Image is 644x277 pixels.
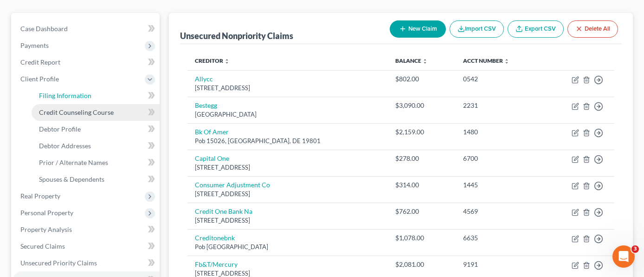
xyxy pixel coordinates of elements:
[395,127,448,137] div: $2,159.00
[32,138,160,154] a: Debtor Addresses
[612,245,635,268] iframe: Intercom live chat
[395,74,448,84] div: $802.00
[395,101,448,110] div: $3,090.00
[195,137,380,145] div: Pob 15026, [GEOGRAPHIC_DATA], DE 19801
[195,207,252,215] a: Credit One Bank Na
[195,190,380,198] div: [STREET_ADDRESS]
[39,92,91,99] span: Filing Information
[463,233,535,243] div: 6635
[463,74,535,84] div: 0542
[13,255,160,271] a: Unsecured Priority Claims
[463,207,535,216] div: 4569
[395,180,448,190] div: $314.00
[395,207,448,216] div: $762.00
[463,101,535,110] div: 2231
[463,154,535,163] div: 6700
[180,30,293,41] div: Unsecured Nonpriority Claims
[195,110,380,119] div: [GEOGRAPHIC_DATA]
[195,234,235,242] a: Creditonebnk
[32,104,160,121] a: Credit Counseling Course
[395,154,448,163] div: $278.00
[224,59,230,64] i: unfold_more
[195,84,380,92] div: [STREET_ADDRESS]
[195,181,270,189] a: Consumer Adjustment Co
[195,75,213,83] a: Allycc
[13,54,160,71] a: Credit Report
[20,75,59,83] span: Client Profile
[13,238,160,255] a: Secured Claims
[390,20,446,38] button: New Claim
[195,101,217,109] a: Bestegg
[13,221,160,238] a: Property Analysis
[195,57,230,64] a: Creditor unfold_more
[32,87,160,104] a: Filing Information
[395,233,448,243] div: $1,078.00
[39,108,114,116] span: Credit Counseling Course
[195,128,229,136] a: Bk Of Amer
[395,260,448,269] div: $2,081.00
[20,259,97,267] span: Unsecured Priority Claims
[463,57,509,64] a: Acct Number unfold_more
[422,59,428,64] i: unfold_more
[13,20,160,37] a: Case Dashboard
[20,58,60,66] span: Credit Report
[463,180,535,190] div: 1445
[32,121,160,138] a: Debtor Profile
[195,154,229,162] a: Capital One
[32,154,160,171] a: Prior / Alternate Names
[504,59,509,64] i: unfold_more
[39,125,81,133] span: Debtor Profile
[39,175,104,183] span: Spouses & Dependents
[20,41,49,49] span: Payments
[39,142,91,150] span: Debtor Addresses
[395,57,428,64] a: Balance unfold_more
[20,209,73,217] span: Personal Property
[20,225,72,233] span: Property Analysis
[195,163,380,172] div: [STREET_ADDRESS]
[463,127,535,137] div: 1480
[39,158,108,166] span: Prior / Alternate Names
[32,171,160,188] a: Spouses & Dependents
[508,20,564,38] a: Export CSV
[20,192,60,200] span: Real Property
[20,242,65,250] span: Secured Claims
[195,216,380,225] div: [STREET_ADDRESS]
[567,20,618,38] button: Delete All
[195,243,380,251] div: Pob [GEOGRAPHIC_DATA]
[631,245,639,253] span: 3
[195,260,238,268] a: Fb&T/Mercury
[463,260,535,269] div: 9191
[20,25,68,33] span: Case Dashboard
[450,20,504,38] button: Import CSV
